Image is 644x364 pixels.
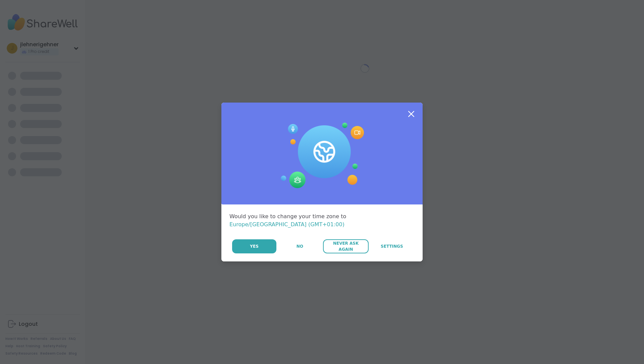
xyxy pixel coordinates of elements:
div: Would you like to change your time zone to [229,213,415,229]
button: Yes [232,239,276,253]
button: Never Ask Again [323,239,368,253]
span: No [297,243,303,249]
img: Session Experience [280,123,364,188]
span: Europe/[GEOGRAPHIC_DATA] (GMT+01:00) [229,221,344,228]
span: Settings [381,243,403,249]
span: Yes [250,243,259,249]
a: Settings [369,239,415,253]
span: Never Ask Again [326,240,365,252]
button: No [277,239,322,253]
